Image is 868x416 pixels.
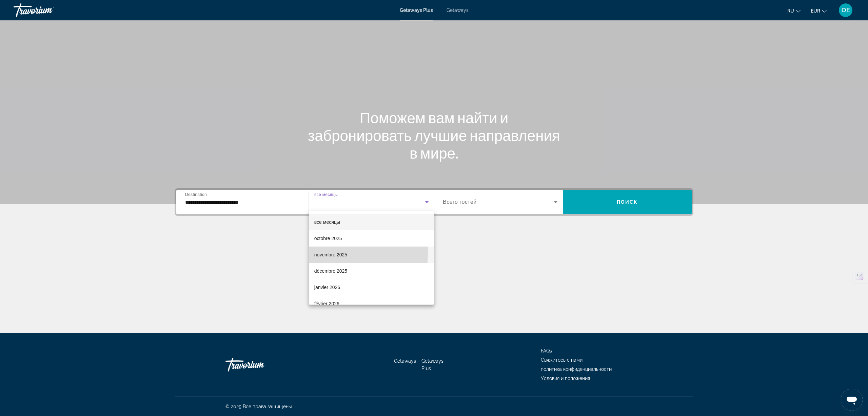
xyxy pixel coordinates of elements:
[841,389,863,411] iframe: Кнопка запуска окна обмена сообщениями
[314,300,339,308] span: février 2026
[314,267,347,275] span: décembre 2025
[314,234,342,242] span: octobre 2025
[314,283,340,291] span: janvier 2026
[314,251,347,259] span: novembre 2025
[314,219,340,225] span: все месяцы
